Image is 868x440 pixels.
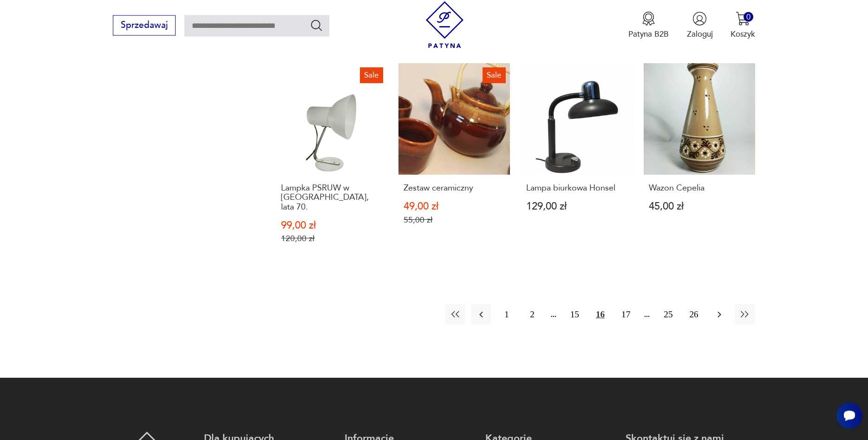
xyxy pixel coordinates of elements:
button: 26 [684,304,704,324]
a: SaleLampka PSRUW w Sochaczewie, lata 70.Lampka PSRUW w [GEOGRAPHIC_DATA], lata 70.99,00 zł120,00 zł [276,63,388,265]
button: 25 [658,304,678,324]
p: 45,00 zł [649,202,750,211]
img: Ikona koszyka [736,12,750,26]
a: SaleZestaw ceramicznyZestaw ceramiczny49,00 zł55,00 zł [398,63,510,265]
p: 129,00 zł [526,202,627,211]
button: 1 [496,304,516,324]
button: Szukaj [310,19,323,32]
button: 17 [616,304,636,324]
img: Patyna - sklep z meblami i dekoracjami vintage [421,1,468,48]
p: 99,00 zł [281,221,382,230]
p: Zaloguj [687,29,713,39]
div: 0 [744,12,753,22]
h3: Zestaw ceramiczny [404,184,505,193]
a: Sprzedawaj [113,22,176,30]
img: Ikona medalu [641,12,656,26]
h3: Lampa biurkowa Honsel [526,184,627,193]
a: Wazon CepeliaWazon Cepelia45,00 zł [644,63,755,265]
iframe: Smartsupp widget button [836,403,862,429]
p: Patyna B2B [628,29,669,39]
p: Koszyk [731,29,755,39]
p: 49,00 zł [404,202,505,211]
button: 15 [565,304,585,324]
p: 120,00 zł [281,234,382,243]
h3: Wazon Cepelia [649,184,750,193]
button: 16 [590,304,610,324]
p: 55,00 zł [404,215,505,225]
a: Lampa biurkowa HonselLampa biurkowa Honsel129,00 zł [521,63,633,265]
button: 0Koszyk [731,12,755,39]
button: Sprzedawaj [113,15,176,36]
button: 2 [522,304,542,324]
button: Patyna B2B [628,12,669,39]
a: Ikona medaluPatyna B2B [628,12,669,39]
button: Zaloguj [687,12,713,39]
h3: Lampka PSRUW w [GEOGRAPHIC_DATA], lata 70. [281,184,382,212]
img: Ikonka użytkownika [692,12,707,26]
